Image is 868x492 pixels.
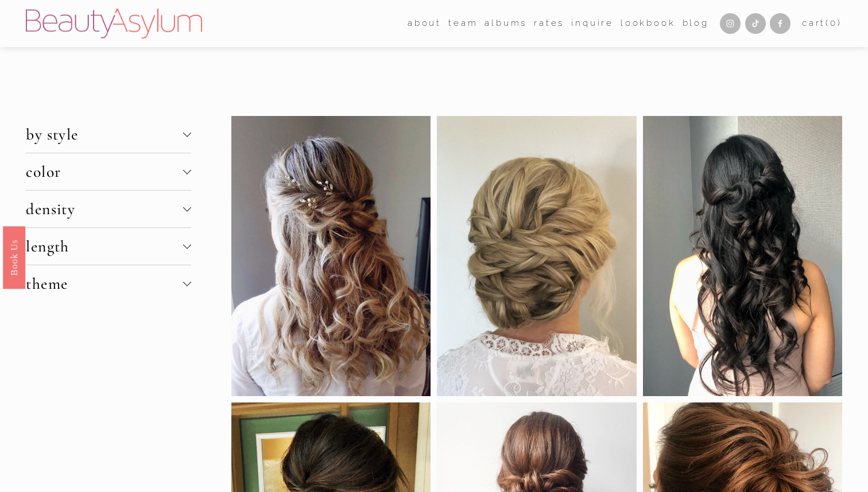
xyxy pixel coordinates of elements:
[26,162,183,181] span: color
[26,199,183,219] span: density
[26,116,191,153] button: by style
[26,191,191,227] button: density
[802,16,842,31] a: 0 items in cart
[26,265,191,302] button: theme
[26,228,191,265] button: length
[448,15,478,32] a: folder dropdown
[26,237,183,256] span: length
[26,274,183,293] span: theme
[485,15,527,32] a: albums
[534,15,564,32] a: Rates
[745,13,766,34] a: TikTok
[26,153,191,190] button: color
[830,18,838,28] span: 0
[720,13,741,34] a: Instagram
[448,16,478,31] span: team
[26,9,202,38] img: Beauty Asylum | Bridal Hair &amp; Makeup Charlotte &amp; Atlanta
[26,125,183,144] span: by style
[408,16,441,31] span: about
[770,13,790,34] a: Facebook
[571,15,614,32] a: Inquire
[408,15,441,32] a: folder dropdown
[3,226,25,288] a: Book Us
[683,15,709,32] a: Blog
[621,15,675,32] a: Lookbook
[826,18,842,28] span: ( )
